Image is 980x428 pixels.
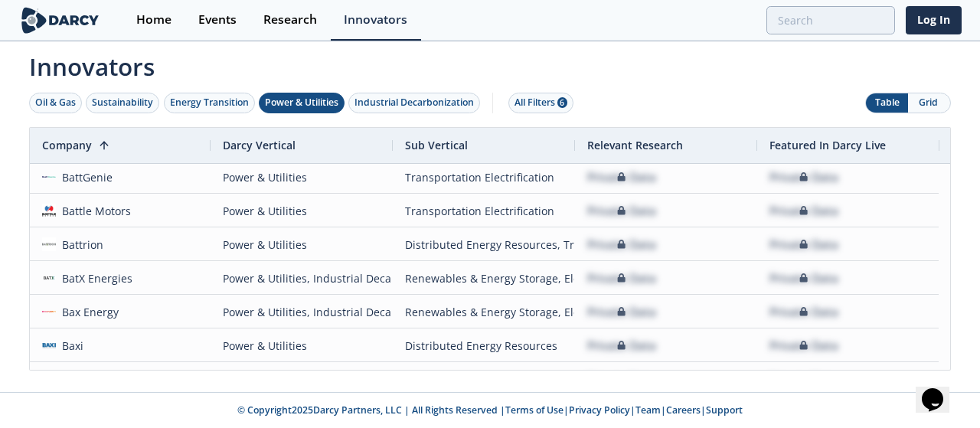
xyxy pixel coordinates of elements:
span: Featured In Darcy Live [769,138,886,152]
button: Table [866,93,908,113]
a: Team [635,403,661,417]
span: Darcy Vertical [223,138,296,152]
div: Power & Utilities [223,161,381,194]
div: Private Data [769,161,838,194]
span: Relevant Research [587,138,683,152]
div: Power & Utilities [223,194,381,227]
img: 1667825013606-Baxi.JPG [42,338,56,352]
div: Private Data [587,329,656,362]
div: BatX Energies [56,262,133,295]
div: Renewables & Energy Storage, Electrification & Efficiency, Electrification & Efficiency [405,262,563,295]
a: Terms of Use [505,403,563,417]
iframe: chat widget [916,367,965,413]
div: Baxi [56,329,84,362]
div: Distributed Energy Resources, Transportation Electrification [405,228,563,261]
button: Power & Utilities [259,93,345,113]
img: battrion.com.png [42,237,56,251]
div: Private Data [769,363,838,396]
div: Innovators [344,14,407,26]
button: Sustainability [86,93,159,113]
div: Private Data [769,228,838,261]
p: © Copyright 2025 Darcy Partners, LLC | All Rights Reserved | | | | | [21,403,959,417]
span: Sub Vertical [405,138,468,152]
div: Power & Utilities [223,228,381,261]
a: Support [706,403,743,417]
span: 6 [557,97,567,108]
div: Renewables & Energy Storage, Asset Management & Digitization [405,363,563,396]
div: Private Data [587,296,656,328]
div: Bayesian Energy [56,363,147,396]
div: Power & Utilities, Industrial Decarbonization [223,262,381,295]
button: Oil & Gas [29,93,82,113]
span: Company [42,138,92,152]
img: 8b488e81-f37f-4036-ac01-181563ed53f0 [42,170,56,184]
div: Home [136,14,171,26]
div: Power & Utilities [265,96,338,109]
img: aa094e48-3222-467e-b537-60c866c820c9 [42,271,56,285]
div: Private Data [587,194,656,227]
div: Transportation Electrification [405,161,563,194]
div: BattGenie [56,161,113,194]
a: Log In [906,6,962,34]
img: baxenergy.com.png [42,305,56,319]
button: Grid [908,93,950,113]
div: Research [263,14,317,26]
div: Bax Energy [56,296,119,328]
div: Events [198,14,237,26]
img: 1649864295720-1643258518772%5B1%5D [42,204,56,217]
a: Careers [666,403,701,417]
div: Distributed Energy Resources [405,329,563,362]
div: Private Data [587,363,656,396]
div: Sustainability [92,96,153,109]
div: Battle Motors [56,194,132,227]
div: Transportation Electrification [405,194,563,227]
div: Private Data [769,194,838,227]
a: Privacy Policy [569,403,630,417]
div: Private Data [587,161,656,194]
div: Battrion [56,228,104,261]
div: Energy Transition [170,96,249,109]
div: Private Data [769,262,838,295]
button: All Filters 6 [508,93,573,113]
div: Renewables & Energy Storage, Electrification & Efficiency, Electrification & Efficiency [405,296,563,328]
div: Industrial Decarbonization [354,96,474,109]
div: Power & Utilities [223,363,381,396]
div: Private Data [769,329,838,362]
img: logo-wide.svg [18,7,102,34]
div: All Filters [514,96,567,109]
button: Energy Transition [164,93,255,113]
span: Innovators [18,43,962,84]
div: Private Data [587,262,656,295]
div: Private Data [769,296,838,328]
div: Power & Utilities, Industrial Decarbonization [223,296,381,328]
button: Industrial Decarbonization [348,93,480,113]
div: Oil & Gas [35,96,76,109]
input: Advanced Search [766,6,895,34]
div: Power & Utilities [223,329,381,362]
div: Private Data [587,228,656,261]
